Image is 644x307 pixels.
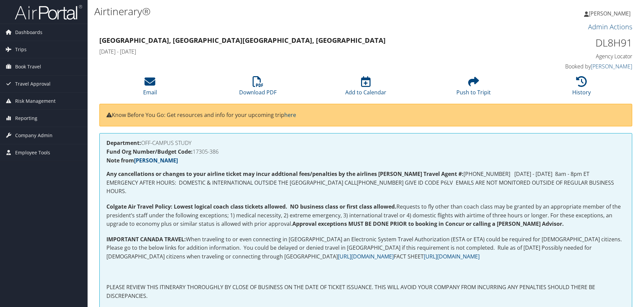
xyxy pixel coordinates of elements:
[15,58,41,75] span: Book Travel
[106,148,193,155] strong: Fund Org Number/Budget Code:
[106,157,178,164] strong: Note from
[591,63,632,70] a: [PERSON_NAME]
[588,22,632,31] a: Admin Actions
[284,111,296,119] a: here
[15,75,51,92] span: Travel Approval
[15,127,53,144] span: Company Admin
[15,110,37,127] span: Reporting
[507,36,632,50] h1: DL8H91
[15,4,82,20] img: airportal-logo.png
[106,111,625,120] p: Know Before You Go: Get resources and info for your upcoming trip
[99,48,496,55] h4: [DATE] - [DATE]
[15,41,27,58] span: Trips
[106,203,625,228] p: Requests to fly other than coach class may be granted by an appropriate member of the president’s...
[15,144,50,161] span: Employee Tools
[106,170,377,178] strong: Any cancellations or changes to your airline ticket may incur addtional fees/penalties by the air...
[99,36,386,45] strong: [GEOGRAPHIC_DATA], [GEOGRAPHIC_DATA] [GEOGRAPHIC_DATA], [GEOGRAPHIC_DATA]
[456,80,491,96] a: Push to Tripit
[584,3,637,24] a: [PERSON_NAME]
[15,24,42,41] span: Dashboards
[15,93,56,110] span: Risk Management
[94,4,456,19] h1: Airtinerary®
[106,236,186,243] strong: IMPORTANT CANADA TRAVEL:
[106,283,625,300] p: PLEASE REVIEW THIS ITINERARY THOROUGHLY BY CLOSE OF BUSINESS ON THE DATE OF TICKET ISSUANCE. THIS...
[106,139,141,147] strong: Department:
[424,253,480,260] a: [URL][DOMAIN_NAME]
[106,149,625,154] h4: 17305-386
[106,140,625,146] h4: OFF-CAMPUS STUDY
[134,157,178,164] a: [PERSON_NAME]
[345,80,386,96] a: Add to Calendar
[239,80,277,96] a: Download PDF
[507,53,632,60] h4: Agency Locator
[507,63,632,70] h4: Booked by
[572,80,591,96] a: History
[378,170,463,178] strong: [PERSON_NAME] Travel Agent #:
[106,170,625,196] p: [PHONE_NUMBER] [DATE] - [DATE] 8am - 8pm ET EMERGENCY AFTER HOURS: DOMESTIC & INTERNATIONAL OUTSI...
[589,10,631,17] span: [PERSON_NAME]
[106,203,396,210] strong: Colgate Air Travel Policy: Lowest logical coach class tickets allowed. NO business class or first...
[338,253,394,260] a: [URL][DOMAIN_NAME]
[292,220,564,227] strong: Approval exceptions MUST BE DONE PRIOR to booking in Concur or calling a [PERSON_NAME] Advisor.
[106,235,625,261] p: When traveling to or even connecting in [GEOGRAPHIC_DATA] an Electronic System Travel Authorizati...
[143,80,157,96] a: Email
